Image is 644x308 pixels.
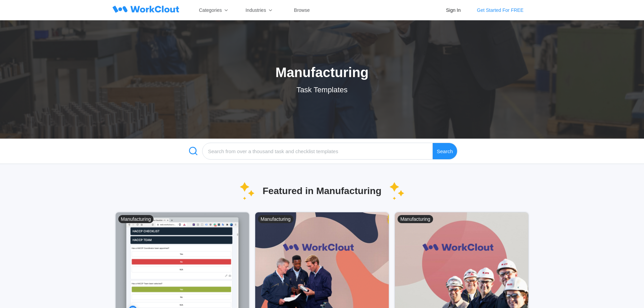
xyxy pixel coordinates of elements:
input: Search from over a thousand task and checklist templates [202,143,433,160]
div: Get Started For FREE [477,7,524,13]
div: Sign In [446,7,461,13]
div: Task Templates [296,86,348,94]
div: Manufacturing [398,215,433,223]
div: Categories [199,7,222,13]
div: Manufacturing [276,65,369,80]
div: Industries [245,7,266,13]
div: Search [433,143,457,160]
div: Manufacturing [118,215,154,223]
div: Featured in Manufacturing [263,186,382,196]
div: Manufacturing [258,215,293,223]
